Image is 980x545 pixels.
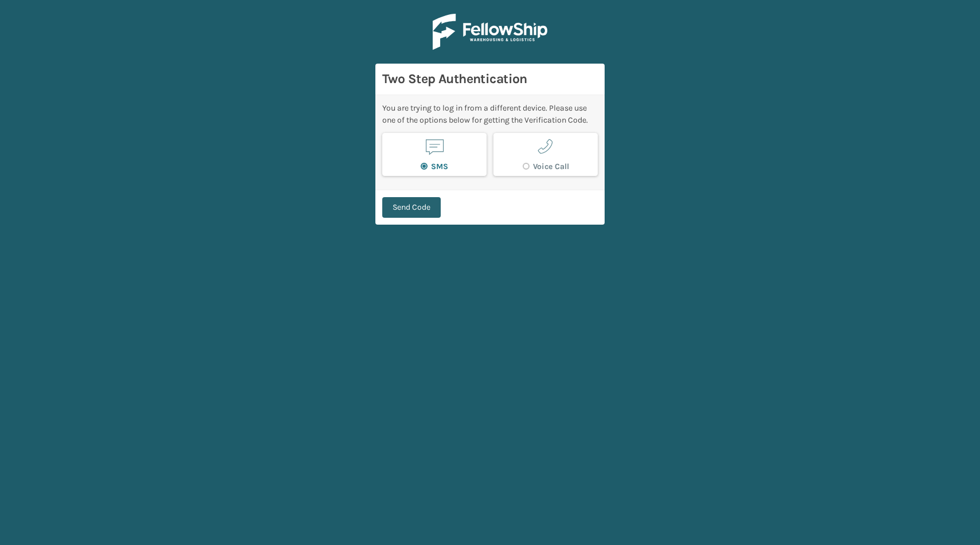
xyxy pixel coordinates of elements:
img: Logo [433,14,547,50]
div: You are trying to log in from a different device. Please use one of the options below for getting... [382,102,598,126]
label: Voice Call [523,162,569,171]
label: SMS [421,162,448,171]
h3: Two Step Authentication [382,70,598,88]
button: Send Code [382,197,441,218]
